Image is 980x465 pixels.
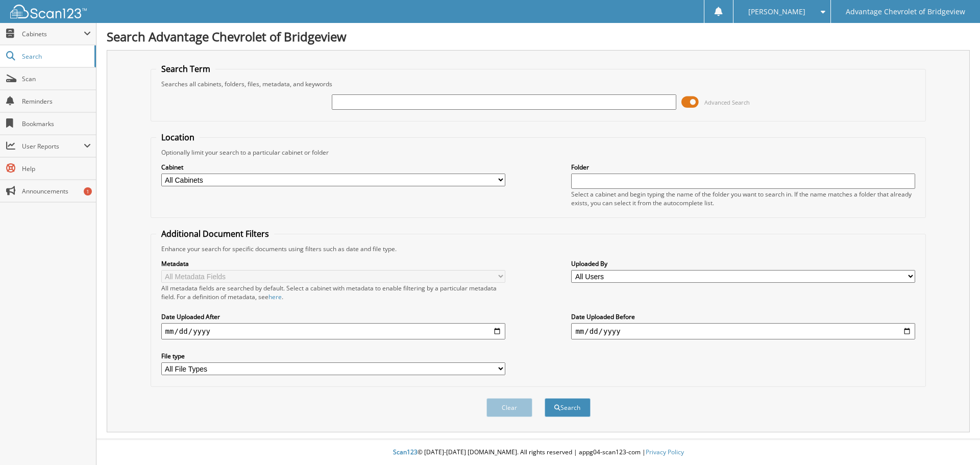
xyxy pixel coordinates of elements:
span: Help [22,164,91,173]
button: Clear [486,398,532,417]
label: Uploaded By [571,259,915,268]
label: Folder [571,163,915,172]
span: Cabinets [22,30,84,38]
label: Metadata [161,259,505,268]
input: start [161,323,505,339]
span: Bookmarks [22,119,91,128]
label: Cabinet [161,163,505,172]
img: scan123-logo-white.svg [10,5,87,18]
div: All metadata fields are searched by default. Select a cabinet with metadata to enable filtering b... [161,284,505,301]
span: Reminders [22,97,91,106]
span: Announcements [22,187,91,195]
div: Optionally limit your search to a particular cabinet or folder [156,148,921,157]
button: Search [545,398,591,417]
div: Enhance your search for specific documents using filters such as date and file type. [156,244,921,253]
span: Search [22,52,89,61]
div: 1 [84,187,92,195]
input: end [571,323,915,339]
span: Scan [22,75,91,83]
span: [PERSON_NAME] [748,9,805,15]
span: Scan123 [393,448,418,456]
a: here [268,292,282,301]
legend: Additional Document Filters [156,228,274,239]
span: User Reports [22,142,84,151]
a: Privacy Policy [646,448,684,456]
label: Date Uploaded Before [571,312,915,321]
label: Date Uploaded After [161,312,505,321]
span: Advanced Search [704,99,750,106]
div: Select a cabinet and begin typing the name of the folder you want to search in. If the name match... [571,190,915,207]
legend: Search Term [156,63,215,75]
label: File type [161,352,505,360]
legend: Location [156,132,200,143]
div: © [DATE]-[DATE] [DOMAIN_NAME]. All rights reserved | appg04-scan123-com | [96,440,980,465]
div: Searches all cabinets, folders, files, metadata, and keywords [156,80,921,88]
h1: Search Advantage Chevrolet of Bridgeview [107,28,970,45]
span: Advantage Chevrolet of Bridgeview [846,9,965,15]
